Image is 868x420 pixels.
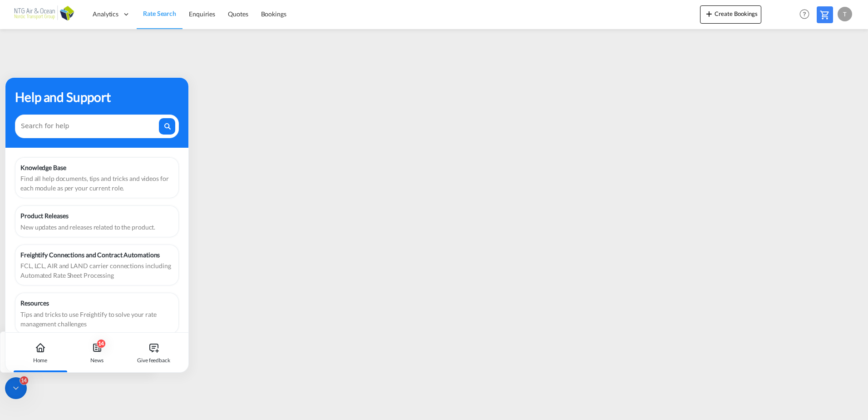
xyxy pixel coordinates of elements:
div: Help [797,6,817,23]
div: T [838,7,852,21]
img: af31b1c0b01f11ecbc353f8e72265e29.png [14,4,75,25]
md-icon: icon-plus 400-fg [704,8,715,19]
button: icon-plus 400-fgCreate Bookings [700,5,761,24]
span: Help [797,6,812,22]
span: Quotes [228,10,248,18]
span: Bookings [261,10,286,18]
span: Enquiries [189,10,215,18]
span: Analytics [93,10,118,19]
span: Rate Search [143,10,176,17]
